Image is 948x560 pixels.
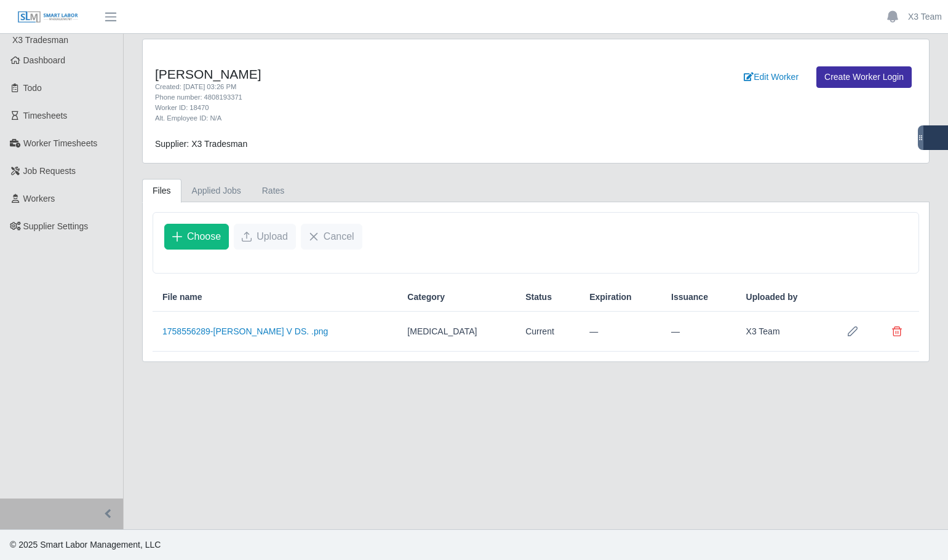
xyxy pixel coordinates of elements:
[671,291,708,304] span: Issuance
[816,66,912,88] a: Create Worker Login
[525,291,552,304] span: Status
[23,111,68,120] span: Timesheets
[589,291,631,304] span: Expiration
[23,194,55,203] span: Workers
[162,326,328,336] a: 1758556289-[PERSON_NAME] V DS. .png
[23,83,42,93] span: Todo
[23,138,97,148] span: Worker Timesheets
[10,540,161,550] span: © 2025 Smart Labor Management, LLC
[155,82,592,92] div: Created: [DATE] 03:26 PM
[155,66,592,82] h4: [PERSON_NAME]
[908,10,942,23] a: X3 Team
[736,312,830,352] td: X3 Team
[736,66,807,88] a: Edit Worker
[142,179,181,203] a: Files
[162,291,202,304] span: File name
[23,55,66,65] span: Dashboard
[155,92,592,103] div: Phone number: 4808193371
[397,312,516,352] td: [MEDICAL_DATA]
[12,35,68,45] span: X3 Tradesman
[17,10,79,24] img: SLM Logo
[407,291,445,304] span: Category
[301,224,362,250] button: Cancel
[155,113,592,124] div: Alt. Employee ID: N/A
[257,229,288,244] span: Upload
[516,312,580,352] td: Current
[181,179,252,203] a: Applied Jobs
[155,103,592,113] div: Worker ID: 18470
[23,166,76,176] span: Job Requests
[187,229,221,244] span: Choose
[324,229,354,244] span: Cancel
[23,221,89,231] span: Supplier Settings
[661,312,736,352] td: —
[252,179,295,203] a: Rates
[885,319,909,344] button: Delete file
[155,139,247,149] span: Supplier: X3 Tradesman
[840,319,865,344] button: Row Edit
[234,224,296,250] button: Upload
[746,291,798,304] span: Uploaded by
[580,312,661,352] td: —
[164,224,229,250] button: Choose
